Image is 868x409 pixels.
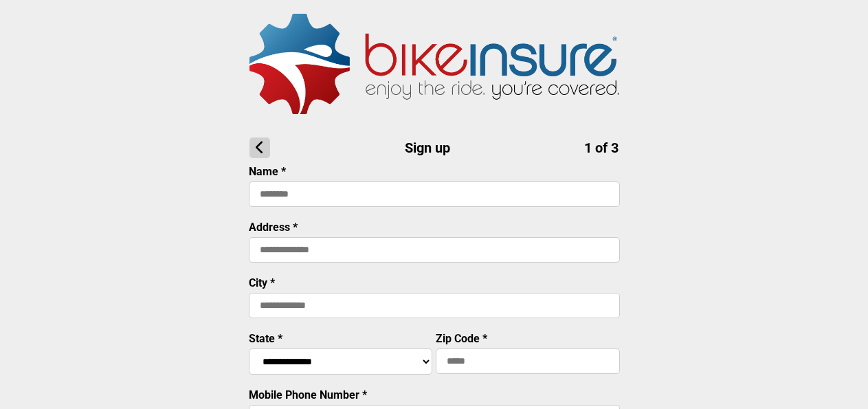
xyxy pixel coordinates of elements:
label: Zip Code * [436,332,487,345]
span: 1 of 3 [584,140,619,156]
h1: Sign up [249,137,619,158]
label: Address * [249,221,298,234]
label: Mobile Phone Number * [249,388,367,401]
label: State * [249,332,282,345]
label: City * [249,276,275,289]
label: Name * [249,165,286,178]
